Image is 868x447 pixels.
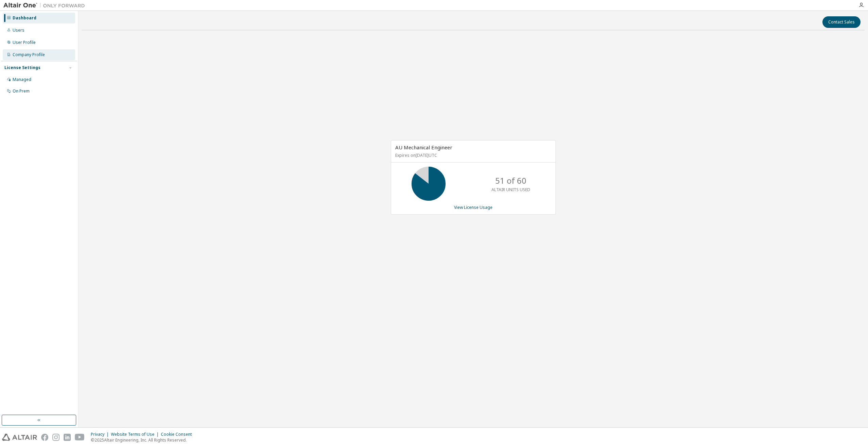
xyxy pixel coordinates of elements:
p: ALTAIR UNITS USED [491,187,530,193]
div: Company Profile [13,52,45,57]
img: youtube.svg [75,434,85,441]
div: Website Terms of Use [111,432,161,437]
div: License Settings [4,65,40,70]
div: Managed [13,77,31,82]
p: 51 of 60 [495,175,527,186]
a: View License Usage [454,204,493,210]
img: instagram.svg [52,434,60,441]
p: Expires on [DATE] UTC [395,152,550,158]
p: © 2025 Altair Engineering, Inc. All Rights Reserved. [91,437,196,443]
div: On Prem [13,88,30,94]
button: Contact Sales [822,16,861,28]
div: User Profile [13,40,36,45]
img: altair_logo.svg [2,434,37,441]
div: Users [13,28,24,33]
div: Cookie Consent [161,432,196,437]
div: Privacy [91,432,111,437]
img: linkedin.svg [64,434,71,441]
div: Dashboard [13,15,36,21]
img: facebook.svg [41,434,48,441]
span: AU Mechanical Engineer [395,144,452,151]
img: Altair One [3,2,88,9]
